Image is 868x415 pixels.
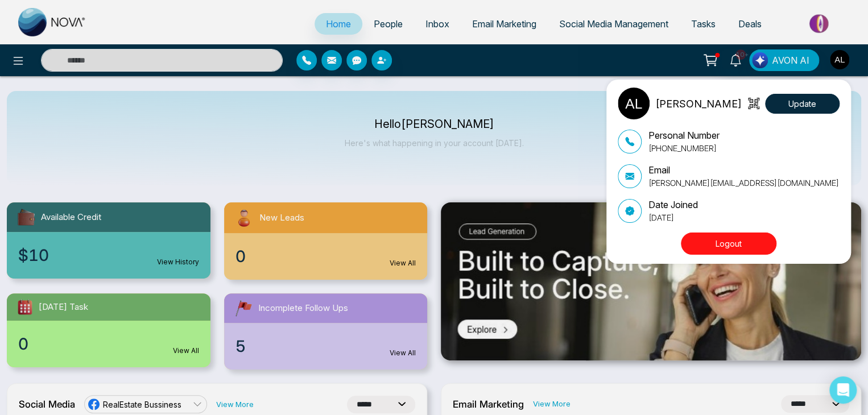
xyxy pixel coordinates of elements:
[681,233,776,255] button: Logout
[829,376,857,404] div: Open Intercom Messenger
[648,128,720,142] p: Personal Number
[648,163,839,177] p: Email
[655,96,742,111] p: [PERSON_NAME]
[648,177,839,189] p: [PERSON_NAME][EMAIL_ADDRESS][DOMAIN_NAME]
[648,198,698,211] p: Date Joined
[648,211,698,223] p: [DATE]
[765,94,840,114] button: Update
[648,142,720,154] p: [PHONE_NUMBER]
